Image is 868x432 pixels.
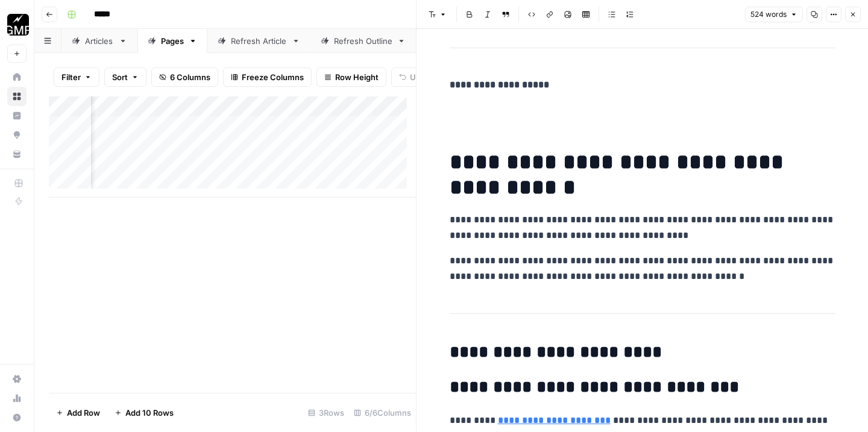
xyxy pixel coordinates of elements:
[242,71,304,83] span: Freeze Columns
[303,403,349,422] div: 3 Rows
[104,67,146,87] button: Sort
[161,35,184,47] div: Pages
[223,67,312,87] button: Freeze Columns
[61,71,81,83] span: Filter
[61,29,137,53] a: Articles
[54,67,99,87] button: Filter
[7,87,27,106] a: Browse
[316,67,386,87] button: Row Height
[67,407,100,419] span: Add Row
[107,403,181,422] button: Add 10 Rows
[310,29,416,53] a: Refresh Outline
[349,403,416,422] div: 6/6 Columns
[151,67,218,87] button: 6 Columns
[335,71,379,83] span: Row Height
[231,35,287,47] div: Refresh Article
[7,145,27,164] a: Your Data
[125,407,174,419] span: Add 10 Rows
[745,7,803,22] button: 524 words
[137,29,207,53] a: Pages
[7,389,27,408] a: Usage
[7,106,27,125] a: Insights
[7,67,27,87] a: Home
[112,71,128,83] span: Sort
[7,10,27,40] button: Workspace: Growth Marketing Pro
[391,67,438,87] button: Undo
[334,35,392,47] div: Refresh Outline
[410,71,430,83] span: Undo
[7,408,27,427] button: Help + Support
[207,29,310,53] a: Refresh Article
[49,403,107,422] button: Add Row
[750,9,787,20] span: 524 words
[170,71,210,83] span: 6 Columns
[7,125,27,145] a: Opportunities
[7,369,27,389] a: Settings
[7,14,29,36] img: Growth Marketing Pro Logo
[85,35,114,47] div: Articles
